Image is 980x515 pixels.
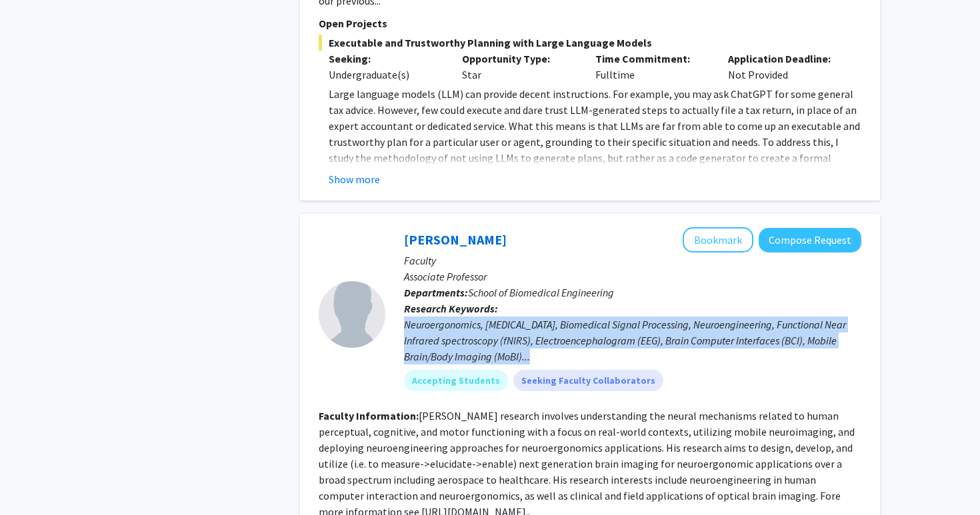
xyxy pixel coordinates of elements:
[404,370,508,391] mat-chip: Accepting Students
[513,370,663,391] mat-chip: Seeking Faculty Collaborators
[319,35,861,51] span: Executable and Trustworthy Planning with Large Language Models
[683,227,753,253] button: Add Hasan Ayaz to Bookmarks
[404,268,861,284] p: Associate Professor
[462,51,575,67] p: Opportunity Type:
[404,316,861,364] div: Neuroergonomics, [MEDICAL_DATA], Biomedical Signal Processing, Neuroengineering, Functional Near ...
[10,455,57,505] iframe: Chat
[452,51,585,83] div: Star
[319,409,419,422] b: Faculty Information:
[319,15,861,31] p: Open Projects
[404,286,468,299] b: Departments:
[329,171,380,187] button: Show more
[585,51,719,83] div: Fulltime
[329,67,442,83] div: Undergraduate(s)
[595,51,709,67] p: Time Commitment:
[404,231,507,248] a: [PERSON_NAME]
[404,253,861,268] p: Faculty
[759,228,861,253] button: Compose Request to Hasan Ayaz
[468,286,614,299] span: School of Biomedical Engineering
[329,51,442,67] p: Seeking:
[728,51,841,67] p: Application Deadline:
[404,302,498,315] b: Research Keywords:
[718,51,851,83] div: Not Provided
[329,86,861,198] p: Large language models (LLM) can provide decent instructions. For example, you may ask ChatGPT for...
